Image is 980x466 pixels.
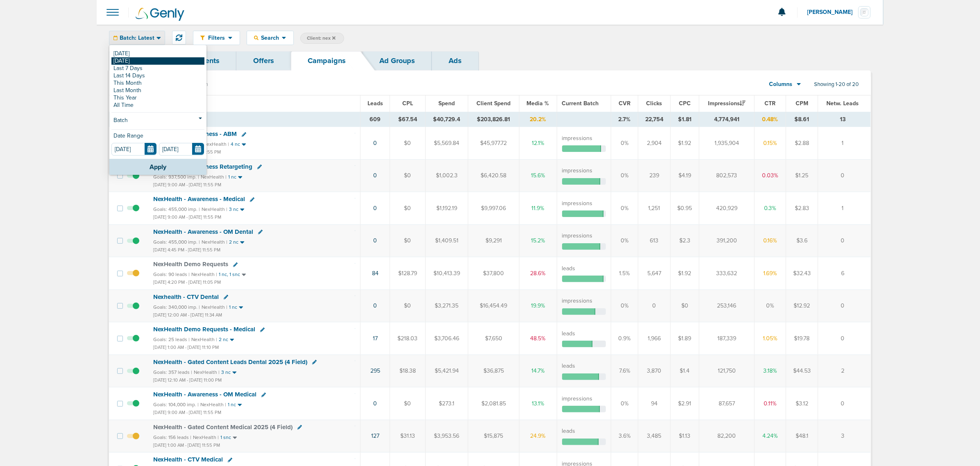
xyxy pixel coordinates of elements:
[202,206,227,212] small: NexHealth |
[390,420,425,452] td: $31.13
[814,81,859,88] span: Showing 1-20 of 20
[425,420,468,452] td: $3,953.56
[611,355,638,387] td: 7.6%
[194,369,220,375] small: NexHealth |
[367,100,383,107] span: Leads
[220,434,231,441] small: 1 snc
[153,215,221,220] small: [DATE] 9:00 AM - [DATE] 11:55 PM
[390,322,425,355] td: $218.03
[390,112,425,127] td: $67.54
[219,271,240,278] small: 1 nc, 1 snc
[562,297,593,305] label: impressions
[754,322,786,355] td: 1.05%
[671,322,699,355] td: $1.89
[425,159,468,192] td: $1,002.3
[754,224,786,257] td: 0.16%
[562,199,593,208] label: impressions
[519,127,557,159] td: 12.1%
[371,432,379,439] a: 127
[390,355,425,387] td: $18.38
[109,51,179,70] a: Dashboard
[611,112,638,127] td: 2.7%
[111,72,204,79] a: Last 14 Days
[111,50,204,57] a: [DATE]
[619,100,631,107] span: CVR
[468,322,519,355] td: $7,650
[205,34,228,41] span: Filters
[153,434,191,441] small: Goals: 156 leads |
[153,345,219,350] small: [DATE] 1:00 AM - [DATE] 11:10 PM
[201,174,227,180] small: NexHealth |
[562,265,576,273] label: leads
[796,100,808,107] span: CPM
[153,293,219,301] span: Nexhealth - CTV Dental
[468,387,519,420] td: $2,081.85
[638,224,670,257] td: 613
[671,192,699,224] td: $0.95
[818,322,871,355] td: 0
[671,290,699,322] td: $0
[228,402,236,408] small: 1 nc
[425,224,468,257] td: $1,409.51
[468,290,519,322] td: $16,454.49
[202,304,227,310] small: NexHealth |
[153,337,190,343] small: Goals: 25 leads |
[818,127,871,159] td: 1
[562,395,593,403] label: impressions
[671,127,699,159] td: $1.92
[111,79,204,87] a: This Month
[699,387,755,420] td: 87,657
[468,192,519,224] td: $9,997.06
[818,112,871,127] td: 13
[562,330,576,338] label: leads
[638,127,670,159] td: 2,904
[468,127,519,159] td: $45,977.72
[562,100,599,107] span: Current Batch
[468,420,519,452] td: $15,875
[638,420,670,452] td: 3,485
[818,159,871,192] td: 0
[611,290,638,322] td: 0%
[425,322,468,355] td: $3,706.46
[468,224,519,257] td: $9,291
[148,112,360,127] td: TOTALS ( )
[611,257,638,290] td: 1.5%
[228,174,236,180] small: 1 nc
[611,322,638,355] td: 0.9%
[200,402,226,407] small: NexHealth |
[818,387,871,420] td: 0
[818,224,871,257] td: 0
[638,290,670,322] td: 0
[468,355,519,387] td: $36,875
[203,141,229,147] small: NexHealth |
[611,224,638,257] td: 0%
[425,257,468,290] td: $10,413.39
[193,434,219,440] small: NexHealth |
[390,224,425,257] td: $0
[390,127,425,159] td: $0
[699,257,755,290] td: 333,632
[679,100,691,107] span: CPC
[109,159,206,175] button: Apply
[373,302,377,309] a: 0
[221,369,231,376] small: 3 nc
[153,239,200,245] small: Goals: 455,000 imp. |
[562,362,576,370] label: leads
[638,257,670,290] td: 5,647
[153,304,200,310] small: Goals: 340,000 imp. |
[153,174,199,180] small: Goals: 937,500 imp. |
[611,127,638,159] td: 0%
[786,112,818,127] td: $8.61
[786,127,818,159] td: $2.88
[786,159,818,192] td: $1.25
[638,112,670,127] td: 22,754
[519,112,557,127] td: 20.2%
[202,239,227,245] small: NexHealth |
[611,159,638,192] td: 0%
[153,402,199,408] small: Goals: 104,000 imp. |
[153,260,228,268] span: NexHealth Demo Requests
[153,391,256,398] span: NexHealth - Awareness - OM Medical
[370,367,380,374] a: 295
[153,195,245,203] span: NexHealth - Awareness - Medical
[291,51,363,70] a: Campaigns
